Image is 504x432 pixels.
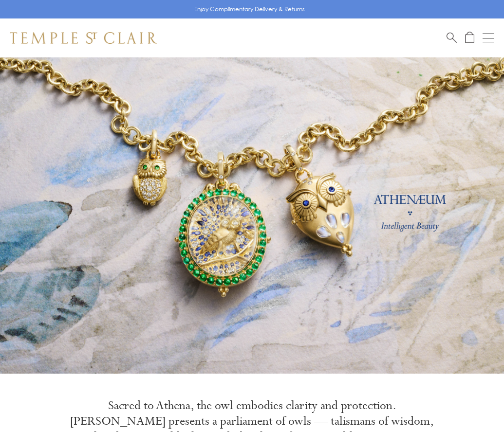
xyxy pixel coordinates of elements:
button: Open navigation [483,32,494,44]
img: Temple St. Clair [10,32,157,44]
a: Search [447,32,457,44]
p: Enjoy Complimentary Delivery & Returns [194,4,305,14]
a: Open Shopping Bag [465,32,474,44]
